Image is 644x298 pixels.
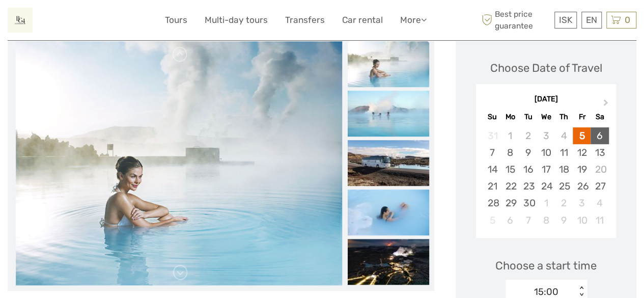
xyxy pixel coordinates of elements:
[591,127,608,144] div: Choose Saturday, September 6th, 2025
[537,195,555,211] div: Choose Wednesday, October 1st, 2025
[591,144,608,161] div: Choose Saturday, September 13th, 2025
[555,195,573,211] div: Choose Thursday, October 2nd, 2025
[573,144,591,161] div: Choose Friday, September 12th, 2025
[501,212,519,229] div: Choose Monday, October 6th, 2025
[599,97,615,113] button: Next Month
[573,195,591,211] div: Choose Friday, October 3rd, 2025
[483,144,501,161] div: Choose Sunday, September 7th, 2025
[348,140,429,186] img: abeddac4443a4c4f9649045e2cbba9e2_slider_thumbnail.jpeg
[519,144,537,161] div: Choose Tuesday, September 9th, 2025
[555,144,573,161] div: Choose Thursday, September 11th, 2025
[591,195,608,211] div: Choose Saturday, October 4th, 2025
[205,13,268,28] a: Multi-day tours
[555,110,573,124] div: Th
[555,127,573,144] div: Not available Thursday, September 4th, 2025
[483,195,501,211] div: Choose Sunday, September 28th, 2025
[348,189,429,235] img: 89323c60ae7045e49c26330de12a2014_slider_thumbnail.jpg
[483,127,501,144] div: Not available Sunday, August 31st, 2025
[479,9,552,31] span: Best price guarantee
[348,91,429,137] img: 1be65a40f73e45d0aeb2ea7ba8aa2a94_slider_thumbnail.jpeg
[537,110,555,124] div: We
[8,8,33,33] img: General Info:
[519,212,537,229] div: Choose Tuesday, October 7th, 2025
[348,239,429,285] img: 1a802f8354d34d8c97b2a6c1e17b2e55_slider_thumbnail.jpg
[16,41,342,286] img: 3613469197694f4cb39c3f056b8fd3ca_main_slider.jpg
[519,195,537,211] div: Choose Tuesday, September 30th, 2025
[537,161,555,178] div: Choose Wednesday, September 17th, 2025
[479,127,612,229] div: month 2025-09
[555,161,573,178] div: Choose Thursday, September 18th, 2025
[591,110,608,124] div: Sa
[573,127,591,144] div: Choose Friday, September 5th, 2025
[519,110,537,124] div: Tu
[573,110,591,124] div: Fr
[495,258,597,274] span: Choose a start time
[348,41,429,87] img: 3613469197694f4cb39c3f056b8fd3ca_slider_thumbnail.jpg
[501,110,519,124] div: Mo
[483,178,501,195] div: Choose Sunday, September 21st, 2025
[591,161,608,178] div: Not available Saturday, September 20th, 2025
[591,178,608,195] div: Choose Saturday, September 27th, 2025
[555,178,573,195] div: Choose Thursday, September 25th, 2025
[573,161,591,178] div: Choose Friday, September 19th, 2025
[573,212,591,229] div: Choose Friday, October 10th, 2025
[285,13,325,28] a: Transfers
[537,144,555,161] div: Choose Wednesday, September 10th, 2025
[519,161,537,178] div: Choose Tuesday, September 16th, 2025
[483,161,501,178] div: Choose Sunday, September 14th, 2025
[501,178,519,195] div: Choose Monday, September 22nd, 2025
[501,195,519,211] div: Choose Monday, September 29th, 2025
[501,144,519,161] div: Choose Monday, September 8th, 2025
[573,178,591,195] div: Choose Friday, September 26th, 2025
[537,212,555,229] div: Choose Wednesday, October 8th, 2025
[623,15,632,25] span: 0
[501,127,519,144] div: Not available Monday, September 1st, 2025
[559,15,572,25] span: ISK
[400,13,427,28] a: More
[555,212,573,229] div: Choose Thursday, October 9th, 2025
[537,127,555,144] div: Not available Wednesday, September 3rd, 2025
[501,161,519,178] div: Choose Monday, September 15th, 2025
[519,178,537,195] div: Choose Tuesday, September 23rd, 2025
[483,212,501,229] div: Not available Sunday, October 5th, 2025
[519,127,537,144] div: Not available Tuesday, September 2nd, 2025
[581,12,602,29] div: EN
[342,13,383,28] a: Car rental
[591,212,608,229] div: Choose Saturday, October 11th, 2025
[537,178,555,195] div: Choose Wednesday, September 24th, 2025
[483,110,501,124] div: Su
[476,94,616,105] div: [DATE]
[165,13,187,28] a: Tours
[577,286,585,297] div: < >
[490,60,602,76] div: Choose Date of Travel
